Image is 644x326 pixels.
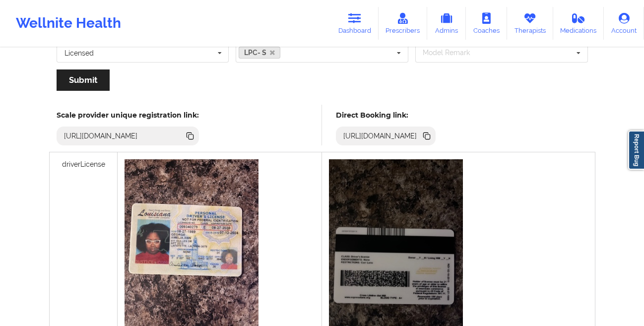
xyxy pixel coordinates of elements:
[57,111,199,120] h5: Scale provider unique registration link:
[57,69,110,91] button: Submit
[420,47,484,59] div: Model Remark
[379,7,428,40] a: Prescribers
[466,7,507,40] a: Coaches
[427,7,466,40] a: Admins
[64,50,94,57] div: Licensed
[60,131,142,141] div: [URL][DOMAIN_NAME]
[628,130,644,170] a: Report Bug
[604,7,644,40] a: Account
[553,7,604,40] a: Medications
[336,111,436,120] h5: Direct Booking link:
[331,7,379,40] a: Dashboard
[507,7,553,40] a: Therapists
[339,131,421,141] div: [URL][DOMAIN_NAME]
[239,47,280,59] a: LPC- S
